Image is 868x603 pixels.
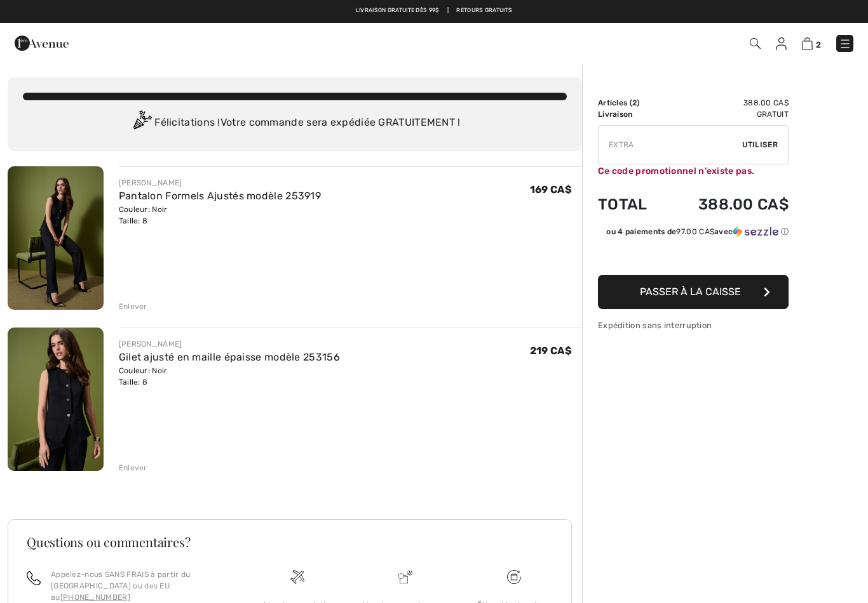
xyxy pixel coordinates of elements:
span: | [447,6,449,15]
a: 1ère Avenue [15,36,69,48]
img: Mes infos [776,37,787,50]
a: Gilet ajusté en maille épaisse modèle 253156 [119,351,340,363]
a: Livraison gratuite dès 99$ [356,6,440,15]
iframe: PayPal-paypal [598,242,789,270]
span: Passer à la caisse [640,286,741,298]
img: Gilet ajusté en maille épaisse modèle 253156 [8,328,104,471]
td: Articles ( ) [598,97,665,109]
td: Gratuit [665,109,789,120]
img: 1ère Avenue [15,30,69,56]
img: Recherche [750,38,761,49]
td: 388.00 CA$ [665,183,789,226]
div: [PERSON_NAME] [119,177,321,189]
span: 219 CA$ [530,345,572,357]
td: 388.00 CA$ [665,97,789,109]
input: Code promo [599,126,742,164]
div: [PERSON_NAME] [119,338,340,350]
a: 2 [802,36,821,51]
a: Retours gratuits [456,6,512,15]
td: Livraison [598,109,665,120]
img: Panier d'achat [802,37,813,50]
img: Livraison promise sans frais de dédouanement surprise&nbsp;! [398,570,412,584]
img: Livraison gratuite dès 99$ [290,570,304,584]
span: 169 CA$ [530,183,572,195]
img: Pantalon Formels Ajustés modèle 253919 [8,166,104,310]
div: Ce code promotionnel n'existe pas. [598,164,789,178]
img: call [27,571,41,585]
div: Couleur: Noir Taille: 8 [119,204,321,227]
img: Sezzle [733,226,778,237]
img: Menu [839,37,851,50]
div: Enlever [119,462,147,474]
div: Expédition sans interruption [598,319,789,331]
span: Utiliser [742,139,778,150]
div: Couleur: Noir Taille: 8 [119,365,340,388]
span: 97.00 CA$ [676,227,714,236]
p: Appelez-nous SANS FRAIS à partir du [GEOGRAPHIC_DATA] ou des EU au [51,569,228,603]
div: ou 4 paiements de avec [606,226,789,237]
div: ou 4 paiements de97.00 CA$avecSezzle Cliquez pour en savoir plus sur Sezzle [598,226,789,242]
span: 2 [816,40,821,50]
img: Livraison gratuite dès 99$ [507,570,521,584]
a: Pantalon Formels Ajustés modèle 253919 [119,190,321,202]
td: Total [598,183,665,226]
span: 2 [632,98,637,107]
div: Enlever [119,301,147,312]
img: Congratulation2.svg [129,110,154,136]
a: [PHONE_NUMBER] [60,593,130,602]
h3: Questions ou commentaires? [27,536,553,548]
div: Félicitations ! Votre commande sera expédiée GRATUITEMENT ! [23,110,567,136]
button: Passer à la caisse [598,275,789,309]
